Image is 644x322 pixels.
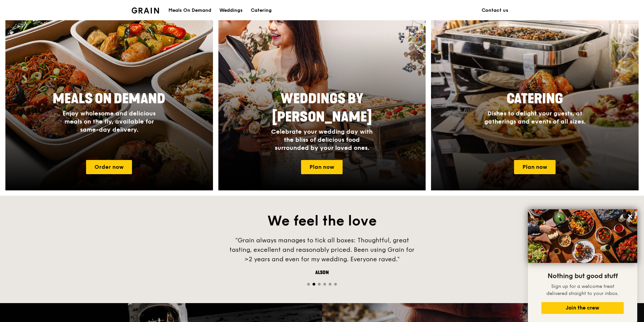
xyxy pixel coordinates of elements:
button: Close [625,211,636,222]
span: Dishes to delight your guests, at gatherings and events of all sizes. [484,110,586,125]
div: Meals On Demand [168,0,211,21]
div: "Grain always manages to tick all boxes: Thoughtful, great tasting, excellent and reasonably pric... [221,236,423,264]
span: Go to slide 5 [329,283,331,286]
span: Go to slide 1 [307,283,310,286]
a: Order now [86,160,132,174]
img: Grain [132,7,159,14]
span: Sign up for a welcome treat delivered straight to your inbox. [546,284,619,296]
span: Weddings by [PERSON_NAME] [272,91,372,125]
button: Join the crew [541,302,624,314]
a: Plan now [301,160,343,174]
span: Enjoy wholesome and delicious meals on the fly, available for same-day delivery. [62,110,156,133]
a: Weddings [215,0,247,21]
span: Catering [507,91,563,107]
span: Celebrate your wedding day with the bliss of delicious food surrounded by your loved ones. [271,128,373,152]
span: Nothing but good stuff [547,272,618,280]
div: Weddings [219,0,243,21]
span: Go to slide 2 [313,283,315,286]
div: Alson [221,269,423,276]
span: Go to slide 4 [323,283,326,286]
a: Plan now [514,160,556,174]
span: Go to slide 6 [334,283,337,286]
img: DSC07876-Edit02-Large.jpeg [528,209,637,263]
a: Catering [247,0,276,21]
a: Contact us [478,0,512,21]
div: Catering [251,0,272,21]
span: Meals On Demand [53,91,165,107]
span: Go to slide 3 [318,283,321,286]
